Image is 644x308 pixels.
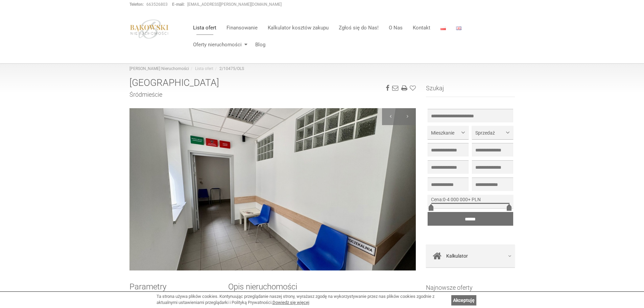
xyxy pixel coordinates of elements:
[129,19,169,39] img: logo
[475,129,504,136] span: Sprzedaż
[129,282,218,297] h2: Parametry
[189,66,213,72] li: Lista ofert
[456,26,461,30] img: English
[221,21,263,34] a: Finansowanie
[472,126,513,139] button: Sprzedaż
[426,85,515,97] h3: Szukaj
[334,21,384,34] a: Zgłoś się do Nas!
[188,21,221,34] a: Lista ofert
[129,2,144,7] strong: Telefon:
[146,2,168,7] a: 663526803
[446,251,468,261] span: Kalkulator
[250,38,265,51] a: Blog
[172,2,185,7] strong: E-mail:
[272,300,309,305] a: Dowiedz się więcej
[219,66,244,71] a: 2/10475/OLS
[426,284,515,297] h3: Najnowsze oferty
[228,282,416,297] h2: Opis nieruchomości
[157,293,448,306] div: Ta strona używa plików cookies. Kontynuując przeglądanie naszej strony, wyrażasz zgodę na wykorzy...
[447,197,481,202] span: 4 000 000+ PLN
[188,38,250,51] a: Oferty nieruchomości
[129,78,416,88] h1: [GEOGRAPHIC_DATA]
[129,66,189,71] a: [PERSON_NAME] Nieruchomości
[428,126,469,139] button: Mieszkanie
[384,21,408,34] a: O Nas
[440,26,446,30] img: Polski
[431,197,443,202] span: Cena:
[129,108,416,270] img: Lokal Sprzedaż Katowice Śródmieście
[263,21,334,34] a: Kalkulator kosztów zakupu
[451,295,476,305] a: Akceptuję
[443,197,446,202] span: 0
[129,91,416,98] h2: Śródmieście
[187,2,282,7] a: [EMAIL_ADDRESS][PERSON_NAME][DOMAIN_NAME]
[431,129,460,136] span: Mieszkanie
[408,21,435,34] a: Kontakt
[428,195,513,208] div: -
